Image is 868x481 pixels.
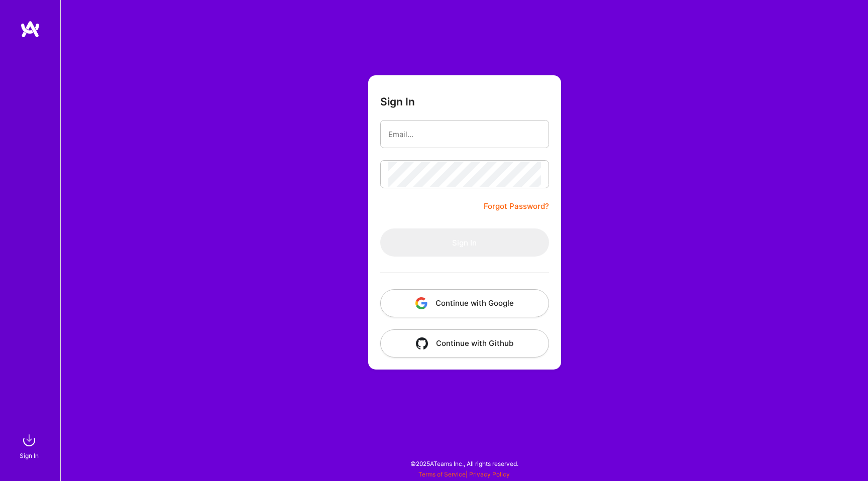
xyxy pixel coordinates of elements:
[20,450,39,461] div: Sign In
[418,470,510,478] span: |
[469,470,510,478] a: Privacy Policy
[484,200,549,212] a: Forgot Password?
[416,337,428,349] img: icon
[20,20,40,38] img: logo
[380,228,549,257] button: Sign In
[380,329,549,357] button: Continue with Github
[418,470,466,478] a: Terms of Service
[380,289,549,317] button: Continue with Google
[380,95,415,108] h3: Sign In
[415,297,427,309] img: icon
[21,430,39,461] a: sign inSign In
[60,451,868,476] div: © 2025 ATeams Inc., All rights reserved.
[19,430,39,450] img: sign in
[388,122,541,147] input: Email...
